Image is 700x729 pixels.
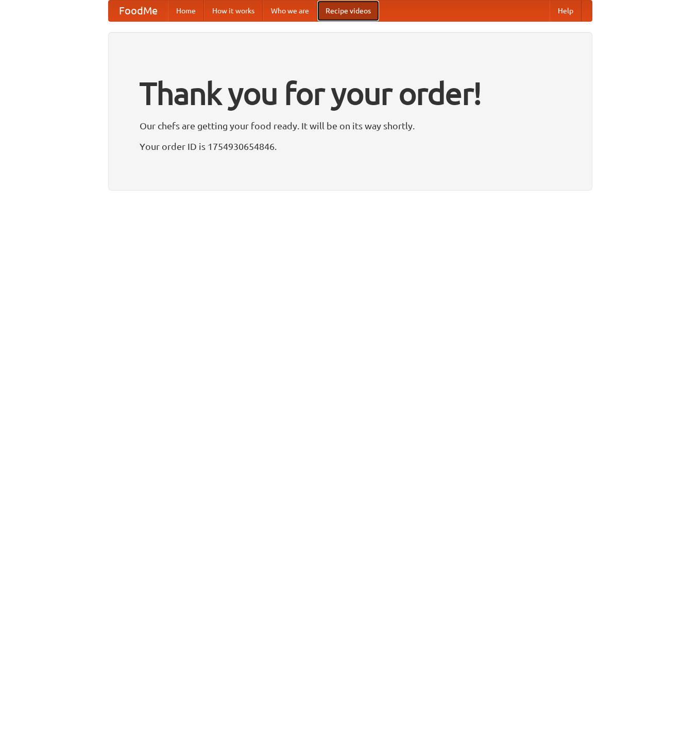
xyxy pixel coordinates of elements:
[140,118,561,133] p: Our chefs are getting your food ready. It will be on its way shortly.
[140,139,561,154] p: Your order ID is 1754930654846.
[168,1,204,21] a: Home
[109,1,168,21] a: FoodMe
[140,69,561,118] h1: Thank you for your order!
[550,1,582,21] a: Help
[204,1,263,21] a: How it works
[317,1,379,21] a: Recipe videos
[263,1,317,21] a: Who we are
